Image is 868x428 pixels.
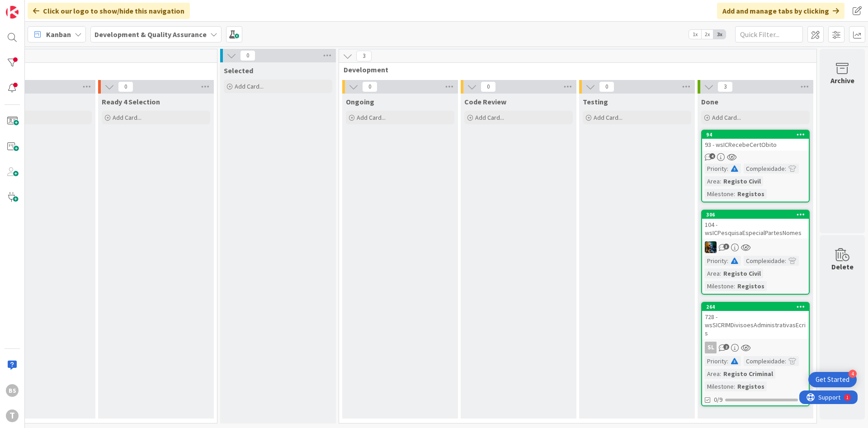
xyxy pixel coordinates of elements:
span: : [720,268,721,278]
div: 306104 - wsICPesquisaEspecialPartesNomes [702,211,809,239]
div: Registos [735,281,767,291]
div: 306 [706,212,809,218]
span: : [785,164,786,174]
div: Complexidade [744,256,785,266]
div: 4 [849,370,857,378]
span: 0 [599,81,614,92]
div: Add and manage tabs by clicking [717,3,844,19]
span: 3x [713,30,726,39]
b: Development & Quality Assurance [94,30,207,39]
div: Click our logo to show/hide this navigation [28,3,190,19]
span: Done [701,97,718,106]
span: : [785,256,786,266]
span: Ready 4 Selection [102,97,160,106]
span: Selected [224,66,253,75]
span: 0 [362,81,377,92]
div: 93 - wsICRecebeCertObito [702,139,809,151]
div: Milestone [705,281,734,291]
span: Add Card... [235,82,264,90]
div: Registo Criminal [721,369,775,379]
div: Area [705,176,720,186]
div: Registo Civil [721,176,763,186]
span: 0 [240,50,255,61]
div: 9493 - wsICRecebeCertObito [702,131,809,151]
span: : [727,256,728,266]
div: Registos [735,189,767,199]
span: 0 [481,81,496,92]
div: BS [6,384,19,397]
div: Delete [831,261,854,272]
span: Add Card... [113,113,142,122]
a: 264728 - wsSICRIMDivisoesAdministrativasEcrisSLPriority:Complexidade:Area:Registo CriminalMilesto... [701,302,810,406]
a: 306104 - wsICPesquisaEspecialPartesNomesJCPriority:Complexidade:Area:Registo CivilMilestone:Registos [701,210,810,295]
div: 264 [706,304,809,310]
img: JC [705,241,717,253]
div: JC [702,241,809,253]
div: Open Get Started checklist, remaining modules: 4 [808,372,857,387]
input: Quick Filter... [735,26,803,42]
div: 94 [702,131,809,139]
div: 1 [47,4,49,11]
div: 264728 - wsSICRIMDivisoesAdministrativasEcris [702,303,809,339]
div: 264 [702,303,809,311]
div: 728 - wsSICRIMDivisoesAdministrativasEcris [702,311,809,339]
img: Visit kanbanzone.com [6,6,19,19]
span: 2 [723,344,729,350]
span: Add Card... [475,113,504,122]
span: 3 [717,81,733,92]
div: 306 [702,211,809,219]
span: 0/9 [714,395,722,404]
div: T [6,409,19,422]
div: SL [702,342,809,353]
div: Milestone [705,381,734,391]
span: 4 [709,153,715,159]
span: Code Review [464,97,506,106]
div: SL [705,342,717,353]
div: Area [705,268,720,278]
span: : [734,381,735,391]
div: Registo Civil [721,268,763,278]
span: : [734,189,735,199]
span: 0 [118,81,133,92]
div: Complexidade [744,356,785,366]
div: Priority [705,256,727,266]
div: Milestone [705,189,734,199]
span: Kanban [46,29,71,40]
a: 9493 - wsICRecebeCertObitoPriority:Complexidade:Area:Registo CivilMilestone:Registos [701,130,810,202]
span: : [785,356,786,366]
div: Complexidade [744,164,785,174]
div: Priority [705,164,727,174]
div: Archive [830,75,854,86]
div: Registos [735,381,767,391]
span: Add Card... [594,113,623,122]
span: 1x [689,30,701,39]
span: Add Card... [712,113,741,122]
span: 3 [723,244,729,249]
span: : [727,356,728,366]
span: : [720,369,721,379]
div: Get Started [816,375,849,384]
span: Add Card... [357,113,386,122]
span: Ongoing [346,97,374,106]
span: : [727,164,728,174]
div: 94 [706,132,809,138]
span: : [734,281,735,291]
span: : [720,176,721,186]
span: 2x [701,30,713,39]
div: Priority [705,356,727,366]
span: Support [19,1,41,12]
div: Area [705,369,720,379]
div: 104 - wsICPesquisaEspecialPartesNomes [702,219,809,239]
span: Testing [583,97,608,106]
span: 3 [356,51,372,61]
span: Development [344,65,805,74]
